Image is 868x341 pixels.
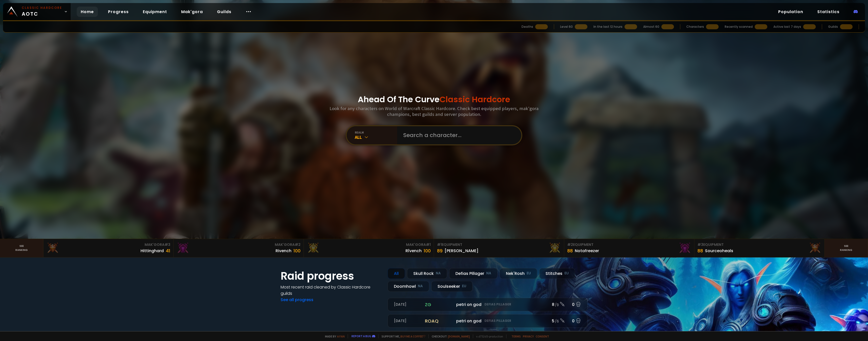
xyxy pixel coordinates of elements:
div: Characters [686,24,704,29]
div: Rivench [276,248,291,254]
span: Support me, [378,334,425,338]
a: Mak'Gora#3Hittinghard41 [43,239,174,257]
div: Rîvench [405,248,422,254]
a: Privacy [523,334,534,338]
div: 41 [166,247,170,254]
a: Consent [536,334,549,338]
small: NA [436,271,441,276]
div: In the last 12 hours [593,24,622,29]
a: Guilds [213,7,235,17]
a: Population [774,7,807,17]
span: # 2 [295,242,301,247]
div: Mak'Gora [177,242,301,247]
h1: Raid progress [281,268,382,284]
div: Recently scanned [725,24,753,29]
div: Sourceoheals [705,248,733,254]
a: Mak'gora [177,7,207,17]
a: [DATE]zgpetri on godDefias Pillager8 /90 [388,298,587,311]
div: Notafreezer [575,248,599,254]
a: Terms [511,334,521,338]
a: Seeranking [825,239,868,257]
span: # 2 [567,242,573,247]
div: Level 60 [560,24,573,29]
div: Equipment [437,242,561,247]
div: Almost 60 [643,24,659,29]
a: Equipment [139,7,171,17]
div: Nek'Rosh [500,268,537,279]
div: Equipment [567,242,691,247]
span: # 1 [437,242,442,247]
div: 100 [293,247,301,254]
div: realm [355,130,397,134]
div: 100 [424,247,431,254]
div: Defias Pillager [449,268,498,279]
a: #2Equipment88Notafreezer [564,239,694,257]
a: Progress [104,7,133,17]
div: Stitches [539,268,575,279]
div: 88 [567,247,573,254]
a: #1Equipment89[PERSON_NAME] [434,239,564,257]
div: All [388,268,405,279]
a: Classic HardcoreAOTC [3,3,71,20]
span: # 3 [697,242,703,247]
span: Classic Hardcore [440,94,510,105]
span: # 1 [426,242,431,247]
div: Skull Rock [407,268,447,279]
div: Hittinghard [141,248,164,254]
div: 88 [697,247,703,254]
a: Mak'Gora#1Rîvench100 [304,239,434,257]
a: [DATE]roaqpetri on godDefias Pillager5 /60 [388,314,587,328]
small: NA [486,271,491,276]
small: EU [527,271,531,276]
a: a fan [337,334,345,338]
div: Doomhowl [388,281,429,292]
div: Mak'Gora [46,242,170,247]
small: NA [418,284,423,289]
div: Equipment [697,242,821,247]
h3: Look for any characters on World of Warcraft Classic Hardcore. Check best equipped players, mak'g... [328,106,540,117]
a: See all progress [281,297,313,303]
div: [PERSON_NAME] [445,248,478,254]
div: 89 [437,247,443,254]
a: Report a bug [351,334,371,338]
div: Active last 7 days [773,24,801,29]
h4: Most recent raid cleaned by Classic Hardcore guilds [281,284,382,297]
span: Made by [322,334,345,338]
small: EU [462,284,466,289]
a: Statistics [813,7,844,17]
input: Search a character... [400,126,515,144]
a: Home [77,7,98,17]
span: v. d752d5 - production [473,334,503,338]
span: AOTC [22,6,62,18]
span: Checkout [428,334,470,338]
a: Mak'Gora#2Rivench100 [174,239,304,257]
div: Soulseeker [431,281,473,292]
small: Classic Hardcore [22,6,62,10]
a: Buy me a coffee [400,334,425,338]
small: EU [564,271,569,276]
a: [DOMAIN_NAME] [448,334,470,338]
div: Mak'Gora [307,242,431,247]
div: All [355,134,397,140]
div: Guilds [828,24,838,29]
div: Deaths [522,24,533,29]
a: #3Equipment88Sourceoheals [694,239,825,257]
h1: Ahead Of The Curve [358,93,510,106]
span: # 3 [165,242,170,247]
